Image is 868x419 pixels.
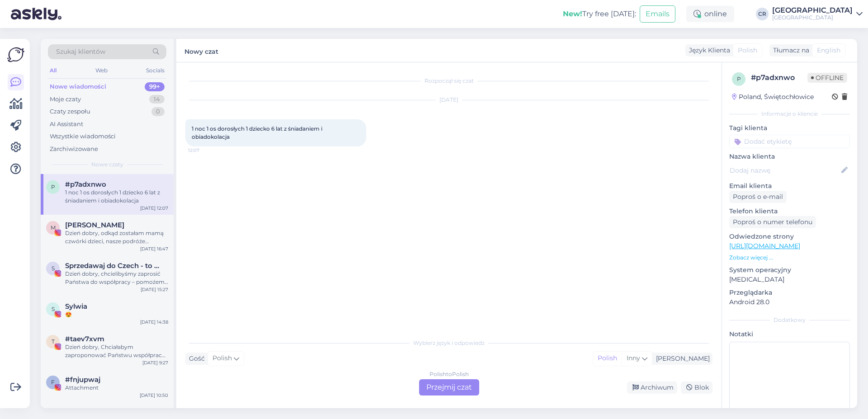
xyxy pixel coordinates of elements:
span: #fnjupwaj [65,376,100,384]
span: t [52,338,55,345]
p: [MEDICAL_DATA] [729,275,850,284]
div: Zarchiwizowane [50,145,98,154]
span: Monika Kowalewska [65,221,124,229]
div: Attachment [65,384,168,392]
div: Blok [681,381,712,394]
div: Tłumacz na [769,46,809,55]
div: [DATE] [185,96,712,104]
span: #taev7xvm [65,335,104,343]
div: Poproś o e-mail [729,191,787,203]
div: Nowe wiadomości [50,82,106,91]
div: 14 [149,95,165,104]
div: Przejmij czat [419,379,479,395]
span: Inny [627,354,640,362]
div: [DATE] 15:27 [141,286,168,293]
div: Dzień dobry, odkąd zostałam mamą czwórki dzieci, nasze podróże wyglądają zupełnie inaczej. Zaczęł... [65,229,168,245]
span: p [737,75,741,82]
span: Nowe czaty [91,160,123,169]
span: f [51,379,55,386]
span: Offline [807,73,847,83]
div: Gość [185,354,205,363]
div: [GEOGRAPHIC_DATA] [772,14,853,21]
div: Try free [DATE]: [563,9,636,19]
span: #p7adxnwo [65,180,106,188]
input: Dodać etykietę [729,135,850,148]
div: # p7adxnwo [751,72,807,83]
input: Dodaj nazwę [730,165,840,175]
div: [DATE] 10:50 [140,392,168,399]
div: Archiwum [627,381,677,394]
div: [DATE] 9:27 [142,359,168,366]
span: Sylwia [65,302,87,311]
a: [GEOGRAPHIC_DATA][GEOGRAPHIC_DATA] [772,7,863,21]
p: Odwiedzone strony [729,232,850,241]
div: Wybierz język i odpowiedz [185,339,712,347]
p: Tagi klienta [729,123,850,133]
span: Szukaj klientów [56,47,105,56]
span: 1 noc 1 os dorosłych 1 dziecko 6 lat z śniadaniem i obiadokolacja [192,125,324,140]
a: [URL][DOMAIN_NAME] [729,242,800,250]
span: Sprzedawaj do Czech - to proste! [65,262,159,270]
div: Dzień dobry, chcielibyśmy zaprosić Państwa do współpracy – pomożemy dotrzeć do czeskich i [DEMOGR... [65,270,168,286]
div: Język Klienta [685,46,730,55]
div: Socials [144,65,166,76]
p: Notatki [729,330,850,339]
div: Dodatkowy [729,316,850,324]
div: [DATE] 12:07 [140,205,168,212]
p: Zobacz więcej ... [729,254,850,262]
span: M [51,224,56,231]
div: online [686,6,734,22]
p: Android 28.0 [729,297,850,307]
img: Askly Logo [7,46,24,63]
div: [GEOGRAPHIC_DATA] [772,7,853,14]
span: p [51,184,55,190]
span: Polish [212,353,232,363]
p: Nazwa klienta [729,152,850,161]
span: 12:07 [188,147,222,154]
div: [PERSON_NAME] [652,354,710,363]
div: Poland, Świętochłowice [732,92,814,102]
b: New! [563,9,582,18]
div: Web [94,65,109,76]
div: Polish to Polish [429,370,469,378]
div: 99+ [145,82,165,91]
div: Polish [593,352,622,365]
div: 1 noc 1 os dorosłych 1 dziecko 6 lat z śniadaniem i obiadokolacja [65,188,168,205]
div: Informacje o kliencie [729,110,850,118]
span: Polish [738,46,757,55]
span: S [52,306,55,312]
div: Rozpoczął się czat [185,77,712,85]
div: [DATE] 16:47 [140,245,168,252]
div: Wszystkie wiadomości [50,132,116,141]
div: Dzień dobry, Chciałabym zaproponować Państwu współpracę. Jestem blogerką z [GEOGRAPHIC_DATA] rozp... [65,343,168,359]
label: Nowy czat [184,44,218,56]
div: AI Assistant [50,120,83,129]
p: System operacyjny [729,265,850,275]
div: 😍 [65,311,168,319]
p: Email klienta [729,181,850,191]
span: S [52,265,55,272]
p: Telefon klienta [729,207,850,216]
div: Poproś o numer telefonu [729,216,816,228]
div: 0 [151,107,165,116]
div: Moje czaty [50,95,81,104]
div: CR [756,8,769,20]
div: [DATE] 14:38 [140,319,168,325]
span: English [817,46,840,55]
p: Przeglądarka [729,288,850,297]
div: All [48,65,58,76]
button: Emails [640,5,675,23]
div: Czaty zespołu [50,107,90,116]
